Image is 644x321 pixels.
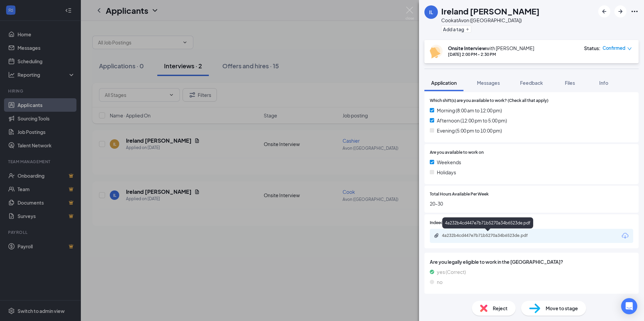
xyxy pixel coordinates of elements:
span: no [437,278,443,286]
div: [DATE] 2:00 PM - 2:30 PM [448,51,534,57]
button: PlusAdd a tag [441,26,471,33]
svg: ArrowLeftNew [600,7,608,15]
svg: ArrowRight [616,7,624,15]
span: Holidays [437,169,456,176]
span: Are you legally eligible to work in the [GEOGRAPHIC_DATA]? [430,258,633,265]
span: Are you available to work on [430,149,484,156]
h1: Ireland [PERSON_NAME] [441,5,540,17]
span: Evening (5:00 pm to 10:00 pm) [437,127,502,134]
span: Afternoon (12:00 pm to 5:00 pm) [437,117,507,124]
span: Indeed Resume [430,220,459,226]
span: Reject [493,305,508,312]
div: Open Intercom Messenger [621,298,637,314]
div: 4a232b4cd447e7b71b5270a34b6523de.pdf [442,217,533,228]
span: Total Hours Available Per Week [430,191,489,198]
span: Messages [477,80,500,86]
button: ArrowLeftNew [598,5,610,17]
div: Cook at Avon ([GEOGRAPHIC_DATA]) [441,17,540,24]
span: Feedback [520,80,543,86]
span: down [627,46,632,51]
svg: Download [621,232,629,240]
span: Application [431,80,457,86]
span: Move to stage [546,305,578,312]
button: ArrowRight [614,5,626,17]
span: 20-30 [430,200,633,207]
div: 4a232b4cd447e7b71b5270a34b6523de.pdf [442,233,536,238]
span: Morning (8:00 am to 12:00 pm) [437,107,502,114]
span: Which shift(s) are you available to work? (Check all that apply) [430,98,548,104]
span: Weekends [437,158,461,166]
svg: Paperclip [434,233,439,238]
svg: Plus [465,27,470,31]
span: Confirmed [603,45,625,51]
span: yes (Correct) [437,268,466,276]
span: Files [565,80,575,86]
div: with [PERSON_NAME] [448,45,534,51]
div: Status : [584,45,601,51]
b: Onsite Interview [448,45,486,51]
div: IL [429,9,433,15]
svg: Ellipses [631,7,639,15]
span: Info [599,80,608,86]
a: Paperclip4a232b4cd447e7b71b5270a34b6523de.pdf [434,233,543,239]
